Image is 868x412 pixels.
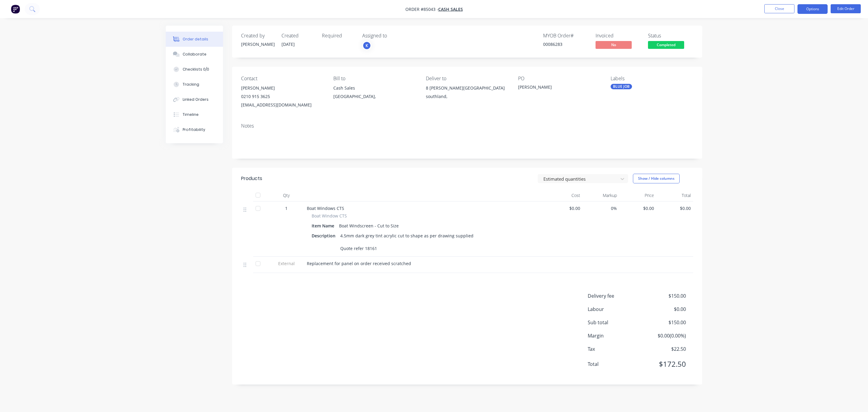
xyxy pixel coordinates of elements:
div: 00086283 [543,41,588,47]
div: Total [656,189,693,201]
div: Description [312,231,338,240]
div: Created by [241,33,274,39]
span: Delivery fee [588,292,641,299]
button: Collaborate [166,47,223,62]
span: 0% [585,205,617,211]
span: Boat Windows CTS [307,205,344,211]
img: Factory [11,5,20,14]
span: $0.00 [659,205,691,211]
div: 8 [PERSON_NAME][GEOGRAPHIC_DATA] [426,84,508,92]
span: $0.00 ( 0.00 %) [641,332,686,339]
span: Total [588,360,641,368]
div: MYOB Order # [543,33,588,39]
span: $172.50 [641,359,686,369]
button: Tracking [166,77,223,92]
div: Deliver to [426,76,508,81]
div: [PERSON_NAME]0210 915 3625[EMAIL_ADDRESS][DOMAIN_NAME] [241,84,324,109]
div: Cash Sales [333,84,416,92]
button: Linked Orders [166,92,223,107]
span: [DATE] [281,41,295,47]
button: Options [797,4,828,14]
div: [GEOGRAPHIC_DATA], [333,92,416,101]
span: Margin [588,332,641,339]
span: $0.00 [548,205,580,211]
div: Cost [546,189,583,201]
div: Qty [268,189,304,201]
button: Order details [166,32,223,47]
div: BLUE JOB [611,84,632,89]
span: Order #85043 - [405,6,438,12]
button: Edit Order [831,4,861,13]
div: Checklists 0/0 [183,67,209,72]
div: [EMAIL_ADDRESS][DOMAIN_NAME] [241,101,324,109]
div: [PERSON_NAME] [241,84,324,92]
div: Products [241,175,262,182]
span: $150.00 [641,292,686,299]
span: Sub total [588,319,641,326]
div: Cash Sales[GEOGRAPHIC_DATA], [333,84,416,103]
button: Completed [648,41,684,50]
div: Bill to [333,76,416,81]
div: Timeline [183,112,199,117]
div: 0210 915 3625 [241,92,324,101]
span: Replacement for panel on order received scratched [307,261,411,266]
div: Boat Windscreen - Cut to Size [337,221,401,230]
button: Close [764,4,794,13]
div: Notes [241,123,693,129]
div: Linked Orders [183,97,209,102]
button: K [362,41,371,50]
div: Required [322,33,355,39]
span: Labour [588,306,641,313]
button: Profitability [166,122,223,137]
span: $0.00 [641,306,686,313]
div: [PERSON_NAME] [518,84,593,92]
div: 4.5mm dark grey tint acrylic cut to shape as per drawing supplied Quote refer 18161 [338,231,476,253]
div: Contact [241,76,324,81]
span: $0.00 [622,205,654,211]
div: Price [619,189,656,201]
a: Cash Sales [438,6,463,12]
span: $22.50 [641,345,686,353]
span: Completed [648,41,684,49]
div: 8 [PERSON_NAME][GEOGRAPHIC_DATA]southland, [426,84,508,103]
div: Tracking [183,82,199,87]
div: Profitability [183,127,205,132]
div: Item Name [312,221,337,230]
div: Created [281,33,315,39]
div: PO [518,76,601,81]
span: 1 [285,205,288,211]
span: $150.00 [641,319,686,326]
span: External [271,260,302,267]
div: Status [648,33,693,39]
div: Collaborate [183,52,206,57]
div: Order details [183,36,208,42]
button: Checklists 0/0 [166,62,223,77]
div: Labels [611,76,693,81]
button: Timeline [166,107,223,122]
div: Assigned to [362,33,423,39]
div: Markup [583,189,620,201]
button: Show / Hide columns [633,174,680,183]
div: southland, [426,92,508,101]
span: Tax [588,345,641,353]
span: No [596,41,632,49]
span: Boat Window CTS [312,213,347,219]
div: Invoiced [596,33,641,39]
div: [PERSON_NAME] [241,41,274,47]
